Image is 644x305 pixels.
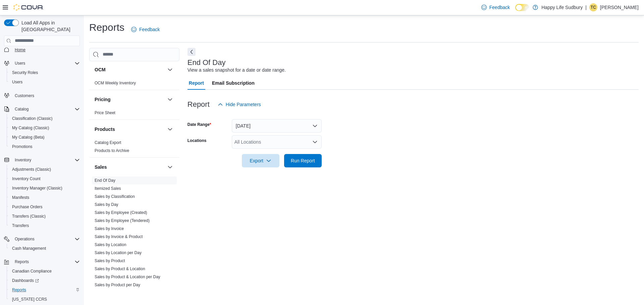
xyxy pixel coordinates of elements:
h3: Report [187,100,210,108]
a: Sales by Invoice & Product [95,234,143,239]
span: Inventory Count [12,176,41,181]
span: Sales by Classification [95,194,135,199]
button: My Catalog (Beta) [7,133,83,142]
span: Reports [15,259,29,264]
button: Open list of options [312,139,318,145]
button: Reports [7,285,83,295]
button: Classification (Classic) [7,114,83,123]
a: Dashboards [9,277,42,285]
span: Promotions [9,143,80,151]
a: Dashboards [7,276,83,285]
button: Next [187,48,196,56]
a: Sales by Invoice [95,226,124,231]
span: Adjustments (Classic) [9,165,80,173]
h3: Pricing [95,96,110,103]
button: Customers [1,91,83,100]
span: TC [591,3,596,11]
button: Adjustments (Classic) [7,165,83,174]
button: Security Roles [7,68,83,77]
button: Run Report [284,154,322,167]
a: Feedback [128,23,162,36]
h3: End Of Day [187,59,226,67]
a: Canadian Compliance [9,267,54,275]
span: Sales by Product & Location [95,266,145,272]
button: Transfers (Classic) [7,212,83,221]
span: Reports [12,258,80,266]
span: Inventory Manager (Classic) [9,184,80,192]
a: Products to Archive [95,148,129,153]
span: Customers [12,91,80,100]
span: Transfers [9,222,80,230]
div: Tanner Chretien [589,3,597,11]
a: Security Roles [9,69,41,77]
span: Canadian Compliance [12,269,52,274]
span: Users [12,59,80,67]
button: Sales [166,163,174,171]
div: Sales [89,176,179,292]
span: Sales by Invoice & Product [95,234,143,239]
button: OCM [166,66,174,74]
a: Transfers [9,222,32,230]
span: Run Report [291,157,315,164]
img: Cova [13,4,44,11]
span: Email Subscription [212,76,255,90]
h3: Products [95,126,115,133]
button: Catalog [1,104,83,114]
span: Users [15,61,25,66]
a: Sales by Day [95,202,118,207]
span: My Catalog (Classic) [12,125,49,131]
a: Sales by Employee (Created) [95,210,147,215]
span: Canadian Compliance [9,267,80,275]
span: Inventory Count [9,175,80,183]
label: Date Range [187,122,211,127]
div: Products [89,139,179,157]
span: Load All Apps in [GEOGRAPHIC_DATA] [19,19,80,33]
button: Purchase Orders [7,202,83,212]
span: Catalog [12,105,80,113]
span: Users [9,78,80,86]
span: Inventory Manager (Classic) [12,185,62,191]
span: Export [246,154,275,167]
h3: OCM [95,66,106,73]
button: Inventory Manager (Classic) [7,183,83,193]
button: Inventory [12,156,34,164]
span: Sales by Location per Day [95,250,142,255]
span: Security Roles [9,69,80,77]
span: Home [12,46,80,54]
span: My Catalog (Classic) [9,124,80,132]
span: Classification (Classic) [12,116,53,121]
div: OCM [89,79,179,90]
span: Transfers [12,223,29,228]
span: OCM Weekly Inventory [95,80,136,86]
a: Promotions [9,143,35,151]
a: Sales by Product & Location [95,266,145,271]
span: Price Sheet [95,110,115,116]
span: Customers [15,93,34,98]
span: My Catalog (Beta) [12,135,45,140]
span: Itemized Sales [95,186,121,191]
span: Operations [15,236,35,242]
button: Reports [1,257,83,266]
div: View a sales snapshot for a date or date range. [187,67,286,74]
span: [US_STATE] CCRS [12,297,47,302]
button: Reports [12,258,32,266]
span: Hide Parameters [226,101,261,108]
button: Users [7,77,83,87]
span: Sales by Location [95,242,126,247]
button: Operations [1,234,83,244]
span: Cash Management [12,246,46,251]
button: Users [1,59,83,68]
span: End Of Day [95,178,115,183]
button: Cash Management [7,244,83,253]
span: Cash Management [9,244,80,252]
button: Inventory [1,155,83,165]
button: Canadian Compliance [7,266,83,276]
span: Reports [9,286,80,294]
input: Dark Mode [515,4,529,11]
span: Washington CCRS [9,295,80,303]
button: Export [242,154,279,167]
button: OCM [95,66,165,73]
a: Purchase Orders [9,203,45,211]
button: Hide Parameters [215,98,264,111]
a: Inventory Count [9,175,43,183]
